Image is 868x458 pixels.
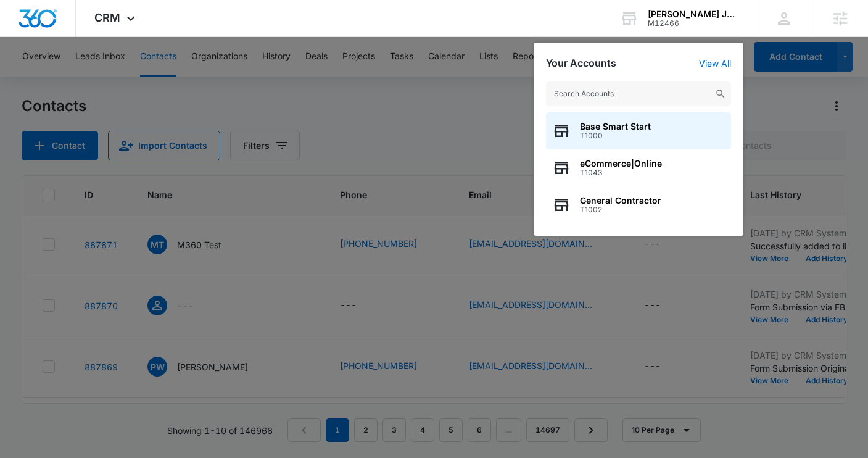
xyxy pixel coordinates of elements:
[580,169,662,177] span: T1043
[699,58,731,69] a: View All
[546,81,731,106] input: Search Accounts
[546,186,731,223] button: General ContractorT1002
[580,159,662,169] span: eCommerce|Online
[648,19,738,28] div: account id
[580,131,651,140] span: T1000
[546,112,731,149] button: Base Smart StartT1000
[648,9,738,19] div: account name
[580,206,661,214] span: T1002
[546,149,731,186] button: eCommerce|OnlineT1043
[580,196,661,206] span: General Contractor
[546,57,616,69] h2: Your Accounts
[580,122,651,131] span: Base Smart Start
[94,11,120,24] span: CRM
